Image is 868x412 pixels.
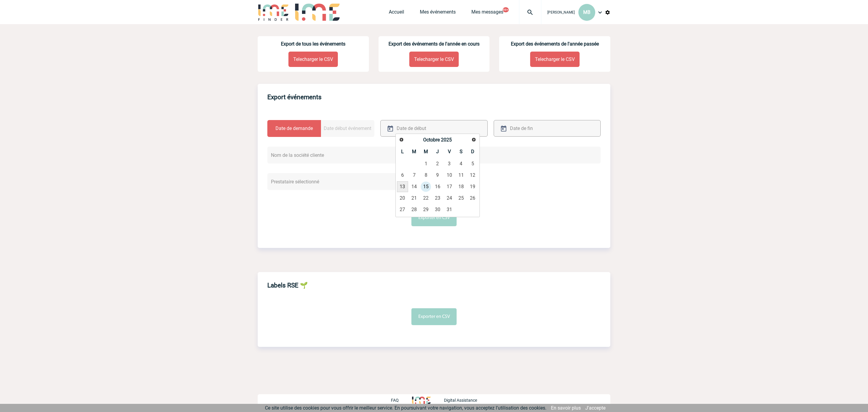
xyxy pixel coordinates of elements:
[455,170,467,181] a: 11
[379,41,490,47] h3: Export des événements de l'année en cours
[420,158,432,169] a: 1
[448,149,451,154] span: Vendredi
[412,397,431,404] img: http://www.idealmeetingsevents.fr/
[455,158,467,169] a: 4
[444,181,455,192] a: 17
[583,9,590,15] span: MB
[441,137,452,143] span: 2025
[547,10,575,14] span: [PERSON_NAME]
[444,398,477,403] p: Digital Assistance
[288,52,338,67] a: Telecharger le CSV
[399,137,404,142] span: Précédent
[409,193,420,204] a: 21
[321,120,375,137] label: Date début événement
[420,9,456,17] a: Mes événements
[455,193,467,204] a: 25
[401,149,404,154] span: Lundi
[508,124,572,133] input: Date de fin
[467,158,478,169] a: 5
[412,149,416,154] span: Mardi
[391,397,412,403] a: FAQ
[503,7,509,12] button: 99+
[391,398,399,403] p: FAQ
[432,193,443,204] a: 23
[267,147,431,163] input: Nom de la société cliente
[585,405,605,411] a: J'accepte
[395,124,459,133] input: Date de début
[444,170,455,181] a: 10
[267,282,308,289] h4: Labels RSE 🌱
[432,204,443,215] a: 30
[397,135,406,144] a: Précédent
[424,149,428,154] span: Mercredi
[258,41,369,47] h3: Export de tous les événements
[409,204,420,215] a: 28
[423,137,440,143] span: Octobre
[397,193,408,204] a: 20
[420,204,432,215] a: 29
[409,52,459,67] a: Telecharger le CSV
[267,93,322,101] h4: Export événements
[409,170,420,181] a: 7
[467,170,478,181] a: 12
[397,204,408,215] a: 27
[411,209,457,226] button: Exporter en CSV
[551,405,581,411] a: En savoir plus
[455,181,467,192] a: 18
[420,181,432,192] a: 15
[432,170,443,181] a: 9
[411,308,457,325] button: Exporter en CSV
[471,137,476,142] span: Suivant
[469,135,478,144] a: Suivant
[467,193,478,204] a: 26
[499,41,610,47] h3: Export des événements de l'année passée
[267,120,321,137] label: Date de demande
[444,193,455,204] a: 24
[471,149,474,154] span: Dimanche
[267,173,431,190] input: Prestataire sélectionné
[444,158,455,169] a: 3
[420,170,432,181] a: 8
[397,181,408,192] a: 13
[471,9,503,17] a: Mes messages
[420,193,432,204] a: 22
[409,181,420,192] a: 14
[432,158,443,169] a: 2
[389,9,404,17] a: Accueil
[397,170,408,181] a: 6
[530,52,580,67] a: Telecharger le CSV
[444,204,455,215] a: 31
[432,181,443,192] a: 16
[460,149,463,154] span: Samedi
[436,149,439,154] span: Jeudi
[258,4,289,21] img: IME-Finder
[265,405,546,411] span: Ce site utilise des cookies pour vous offrir le meilleur service. En poursuivant votre navigation...
[467,181,478,192] a: 19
